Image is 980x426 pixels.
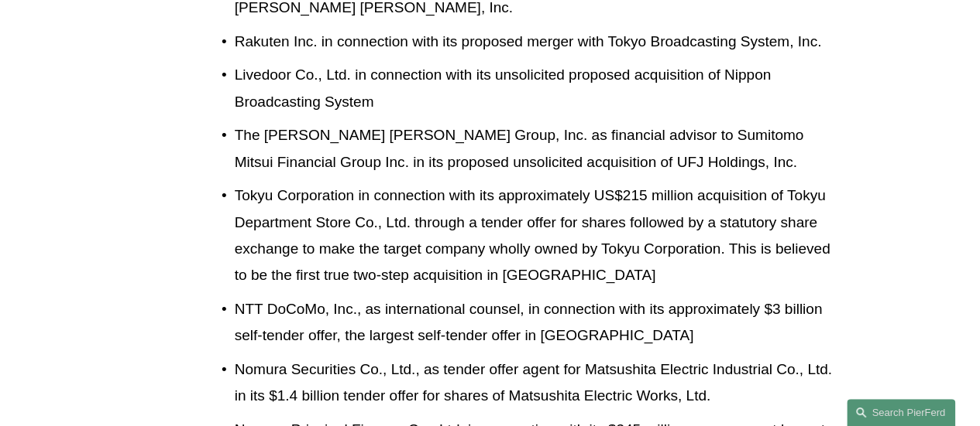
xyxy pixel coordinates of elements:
p: Nomura Securities Co., Ltd., as tender offer agent for Matsushita Electric Industrial Co., Ltd. i... [235,356,836,410]
p: Livedoor Co., Ltd. in connection with its unsolicited proposed acquisition of Nippon Broadcasting... [235,62,836,115]
p: The [PERSON_NAME] [PERSON_NAME] Group, Inc. as financial advisor to Sumitomo Mitsui Financial Gro... [235,122,836,176]
p: Rakuten Inc. in connection with its proposed merger with Tokyo Broadcasting System, Inc. [235,29,836,55]
a: Search this site [847,399,955,426]
p: Tokyu Corporation in connection with its approximately US$215 million acquisition of Tokyu Depart... [235,182,836,288]
p: NTT DoCoMo, Inc., as international counsel, in connection with its approximately $3 billion self-... [235,296,836,349]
